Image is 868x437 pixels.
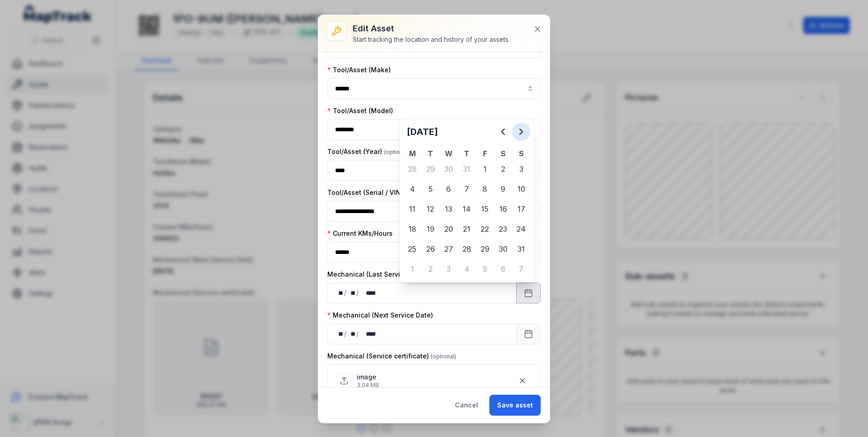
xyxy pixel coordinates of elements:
div: 25 [403,240,421,258]
div: Thursday 28 August 2025 [458,240,476,258]
button: Save asset [489,395,541,416]
div: 20 [439,220,458,238]
label: Mechanical (Last Service Date) [327,270,454,279]
div: 6 [439,180,458,198]
div: Sunday 24 August 2025 [512,220,530,238]
div: Sunday 10 August 2025 [512,180,530,198]
button: Calendar [516,283,541,303]
div: 18 [403,220,421,238]
div: Thursday 4 September 2025 [458,260,476,278]
th: M [403,148,421,159]
div: Friday 22 August 2025 [476,220,494,238]
div: / [344,288,347,298]
div: Friday 15 August 2025 [476,200,494,218]
th: W [439,148,458,159]
input: asset-edit:cf[6388df4a-af6f-4dad-821e-e44a74a422bd]-label [327,78,541,99]
div: 28 [458,240,476,258]
div: 10 [512,180,530,198]
div: Saturday 16 August 2025 [494,200,512,218]
div: Sunday 3 August 2025 [512,160,530,178]
div: month, [347,329,356,338]
button: Next [512,123,530,141]
label: Tool/Asset (Model) [327,106,393,115]
div: 30 [494,240,512,258]
div: 23 [494,220,512,238]
div: 17 [512,200,530,218]
div: Wednesday 20 August 2025 [439,220,458,238]
div: Tuesday 19 August 2025 [421,220,439,238]
label: Tool/Asset (Year) [327,147,409,156]
div: day, [335,329,344,338]
div: Monday 28 July 2025 [403,160,421,178]
div: 5 [421,180,439,198]
div: Monday 18 August 2025 [403,220,421,238]
div: Wednesday 3 September 2025 [439,260,458,278]
div: 3 [439,260,458,278]
div: Friday 8 August 2025 [476,180,494,198]
div: 9 [494,180,512,198]
div: 2 [421,260,439,278]
th: S [494,148,512,159]
div: Start tracking the location and history of your assets. [353,35,510,44]
div: Tuesday 29 July 2025 [421,160,439,178]
div: Sunday 7 September 2025 [512,260,530,278]
div: year, [360,288,377,298]
label: Mechanical (Service certificate) [327,352,456,361]
button: Previous [494,123,512,141]
div: 14 [458,200,476,218]
div: 2 [494,160,512,178]
label: Tool/Asset (Make) [327,65,391,74]
div: month, [347,288,356,298]
div: 4 [458,260,476,278]
div: Sunday 17 August 2025 [512,200,530,218]
div: Tuesday 2 September 2025 [421,260,439,278]
div: 15 [476,200,494,218]
button: Calendar [516,323,541,344]
div: Monday 1 September 2025 [403,260,421,278]
button: Cancel [447,395,486,416]
p: 3.04 MB [357,382,379,389]
div: Tuesday 26 August 2025 [421,240,439,258]
label: Current KMs/Hours [327,229,393,238]
div: 6 [494,260,512,278]
div: Tuesday 12 August 2025 [421,200,439,218]
th: S [512,148,530,159]
div: 30 [439,160,458,178]
div: 29 [476,240,494,258]
div: year, [360,329,377,338]
div: 8 [476,180,494,198]
label: Mechanical (Next Service Date) [327,311,433,320]
input: asset-edit:cf[4c4a7744-2177-4a26-9c55-b815eb1abf0f]-label [327,119,541,140]
div: / [344,329,347,338]
div: Saturday 2 August 2025 [494,160,512,178]
p: image [357,372,379,382]
div: Thursday 7 August 2025 [458,180,476,198]
div: Friday 1 August 2025 [476,160,494,178]
div: 27 [439,240,458,258]
th: T [421,148,439,159]
div: 13 [439,200,458,218]
div: Saturday 30 August 2025 [494,240,512,258]
div: Calendar [403,123,530,279]
div: 5 [476,260,494,278]
div: Wednesday 13 August 2025 [439,200,458,218]
div: 1 [403,260,421,278]
input: asset-edit:cf[4112358e-78c9-4721-9c11-9fecd18760fc]-label [327,160,541,181]
div: Saturday 23 August 2025 [494,220,512,238]
div: / [356,329,360,338]
th: F [476,148,494,159]
div: Saturday 9 August 2025 [494,180,512,198]
div: Friday 29 August 2025 [476,240,494,258]
div: 26 [421,240,439,258]
div: Wednesday 27 August 2025 [439,240,458,258]
div: 16 [494,200,512,218]
div: 12 [421,200,439,218]
div: Thursday 14 August 2025 [458,200,476,218]
div: 3 [512,160,530,178]
div: 31 [458,160,476,178]
div: Monday 11 August 2025 [403,200,421,218]
div: Monday 25 August 2025 [403,240,421,258]
div: Thursday 21 August 2025 [458,220,476,238]
div: 29 [421,160,439,178]
table: August 2025 [403,148,530,279]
